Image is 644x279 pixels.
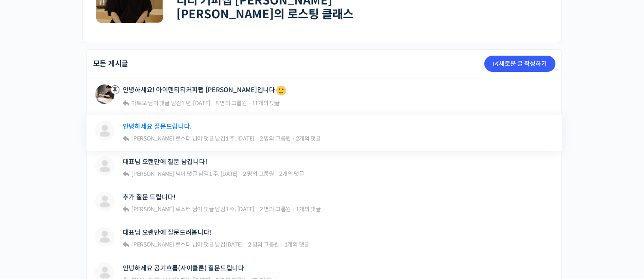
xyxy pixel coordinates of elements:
[123,84,287,97] a: 안녕하세요! 아이덴티티커피랩 [PERSON_NAME]입니다
[131,170,174,177] span: [PERSON_NAME]
[292,205,295,213] span: ·
[131,99,147,107] span: 아트모
[131,241,191,248] span: [PERSON_NAME] 로스터
[93,60,129,67] h2: 모든 게시글
[123,264,244,272] a: 안녕하세요 공기흐름(사이클론) 질문드립니다
[260,205,291,213] span: 2 명의 그룹원
[131,205,191,213] span: [PERSON_NAME] 로스터
[252,99,280,107] span: 11개의 댓글
[126,224,135,230] span: 설정
[226,135,254,142] a: 1 주, [DATE]
[130,135,191,142] a: [PERSON_NAME] 로스터
[105,212,156,232] a: 설정
[296,135,321,142] span: 2개의 댓글
[130,241,191,248] a: [PERSON_NAME] 로스터
[226,205,254,213] a: 1 주, [DATE]
[279,170,304,177] span: 2개의 댓글
[284,241,310,248] span: 1개의 댓글
[276,86,286,95] img: 🙂
[123,158,207,166] a: 대표님 오랜만에 질문 남깁니다!
[243,170,274,177] span: 2 명의 그룹원
[130,241,243,248] span: 님이 댓글 남김
[275,170,278,177] span: ·
[2,212,54,232] a: 홈
[215,99,247,107] span: 8 명의 그룹원
[209,170,238,177] a: 1 주, [DATE]
[296,205,321,213] span: 1개의 댓글
[131,135,191,142] span: [PERSON_NAME] 로스터
[130,205,191,213] a: [PERSON_NAME] 로스터
[130,99,147,107] a: 아트모
[123,193,176,201] a: 추가 질문 드립니다!
[292,135,295,142] span: ·
[130,99,210,107] span: 님이 댓글 남김
[260,135,291,142] span: 2 명의 그룹원
[26,224,30,230] span: 홈
[130,170,238,177] span: 님이 댓글 남김
[484,56,555,72] a: 새로운 글 작성하기
[248,99,251,107] span: ·
[181,99,210,107] a: 1 년, [DATE]
[74,224,84,231] span: 대화
[123,123,192,130] a: 안녕하세요 질문드립니다.
[130,205,254,213] span: 님이 댓글 남김
[54,212,105,232] a: 대화
[130,170,174,177] a: [PERSON_NAME]
[226,241,243,248] a: [DATE]
[280,241,283,248] span: ·
[130,135,254,142] span: 님이 댓글 남김
[248,241,279,248] span: 2 명의 그룹원
[123,229,212,236] a: 대표님 오랜만에 질문드려봅니다!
